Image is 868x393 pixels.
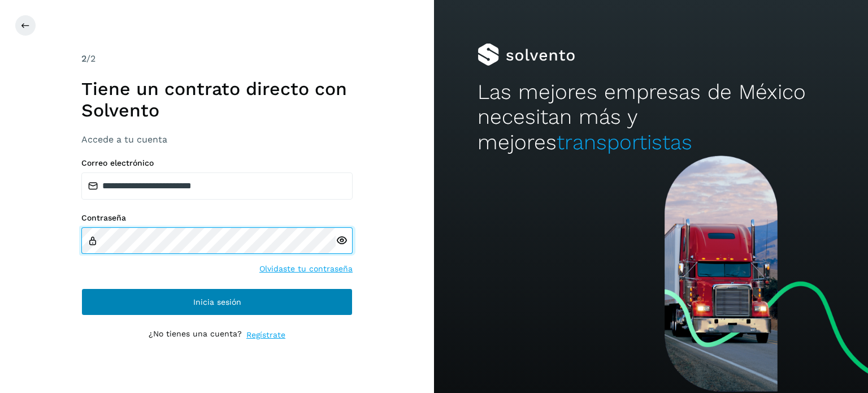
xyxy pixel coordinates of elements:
span: transportistas [557,130,692,154]
span: Inicia sesión [193,298,241,306]
button: Inicia sesión [81,288,353,316]
div: /2 [81,52,353,66]
label: Contraseña [81,213,353,223]
a: Regístrate [246,329,285,341]
h2: Las mejores empresas de México necesitan más y mejores [478,80,824,155]
p: ¿No tienes una cuenta? [149,329,242,341]
h1: Tiene un contrato directo con Solvento [81,78,353,122]
a: Olvidaste tu contraseña [259,263,353,275]
label: Correo electrónico [81,158,353,168]
h3: Accede a tu cuenta [81,134,353,145]
span: 2 [81,53,86,64]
